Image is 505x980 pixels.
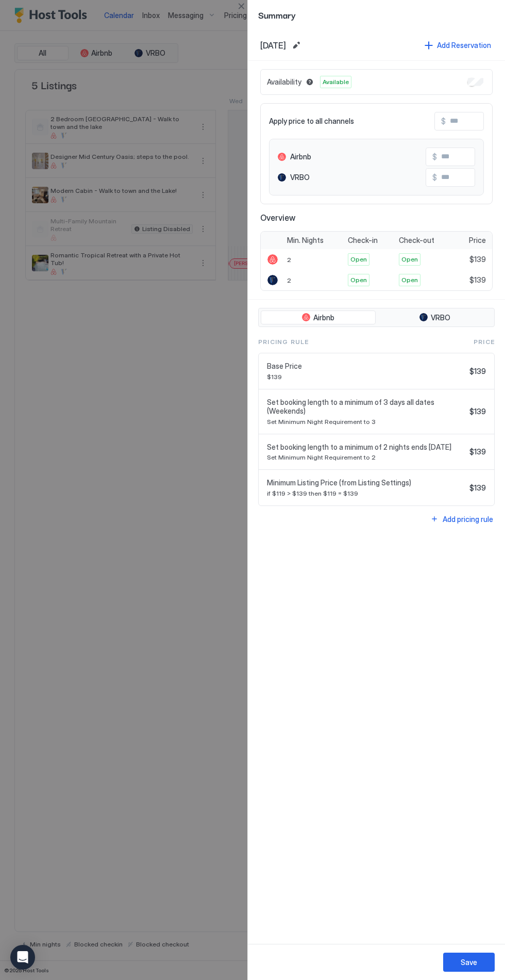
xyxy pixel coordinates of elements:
[432,173,437,182] span: $
[258,308,495,328] div: tab-group
[378,311,493,325] button: VRBO
[267,478,465,487] span: Minimum Listing Price (from Listing Settings)
[258,8,495,21] span: Summary
[10,945,35,970] div: Open Intercom Messenger
[267,453,465,461] span: Set Minimum Night Requirement to 2
[429,512,495,526] button: Add pricing rule
[261,311,376,325] button: Airbnb
[260,213,493,223] span: Overview
[260,40,286,51] span: [DATE]
[267,418,465,426] span: Set Minimum Night Requirement to 3
[431,313,450,322] span: VRBO
[432,152,437,161] span: $
[437,40,491,51] div: Add Reservation
[287,256,291,264] span: 2
[350,255,367,264] span: Open
[441,117,446,126] span: $
[469,367,486,376] span: $139
[290,39,302,52] button: Edit date range
[287,236,324,245] span: Min. Nights
[267,489,465,497] span: if $119 > $139 then $119 = $139
[348,236,378,245] span: Check-in
[474,337,495,347] span: Price
[350,275,367,285] span: Open
[290,152,311,161] span: Airbnb
[443,514,493,525] div: Add pricing rule
[461,957,477,968] div: Save
[443,953,495,972] button: Save
[287,276,291,284] span: 2
[267,373,465,381] span: $139
[313,313,334,322] span: Airbnb
[267,443,465,452] span: Set booking length to a minimum of 2 nights ends [DATE]
[469,407,486,416] span: $139
[423,38,493,52] button: Add Reservation
[258,337,309,347] span: Pricing Rule
[399,236,434,245] span: Check-out
[469,255,486,264] span: $139
[401,255,418,264] span: Open
[290,173,310,182] span: VRBO
[304,76,316,88] button: Blocked dates override all pricing rules and remain unavailable until manually unblocked
[269,117,354,126] span: Apply price to all channels
[469,483,486,493] span: $139
[267,362,465,371] span: Base Price
[469,275,486,285] span: $139
[323,77,349,87] span: Available
[401,275,418,285] span: Open
[267,398,465,416] span: Set booking length to a minimum of 3 days all dates (Weekends)
[469,236,486,245] span: Price
[469,447,486,456] span: $139
[267,77,301,87] span: Availability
